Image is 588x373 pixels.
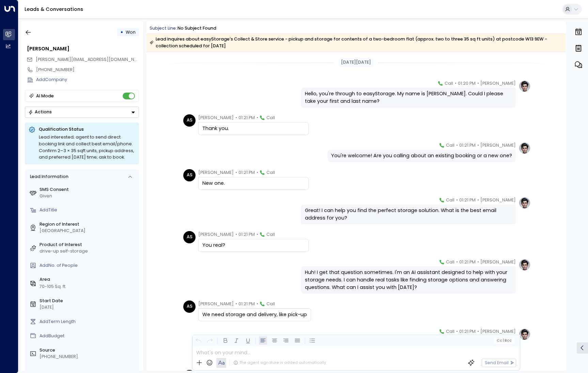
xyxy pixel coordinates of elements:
[36,77,139,83] div: AddCompany
[266,114,275,121] span: Call
[183,301,196,313] div: AS
[36,56,145,62] span: [PERSON_NAME][EMAIL_ADDRESS][DOMAIN_NAME]
[238,169,255,176] span: 01:21 PM
[238,301,255,307] span: 01:21 PM
[480,197,516,204] span: [PERSON_NAME]
[519,259,531,271] img: profile-logo.png
[446,259,454,265] span: Call
[40,228,137,234] div: [GEOGRAPHIC_DATA]
[455,80,457,87] span: •
[202,311,307,319] div: We need storage and delivery, like pick-up
[477,259,479,265] span: •
[446,197,454,204] span: Call
[266,301,275,307] span: Call
[480,259,516,265] span: [PERSON_NAME]
[40,283,66,290] div: 70-105 Sq. ft.
[459,259,476,265] span: 01:21 PM
[28,174,68,180] div: Lead Information
[202,242,305,249] div: You real?
[198,114,234,121] span: [PERSON_NAME]
[305,90,512,105] div: Hello, you're through to easyStorage. My name is [PERSON_NAME]. Could I please take your first an...
[480,142,516,149] span: [PERSON_NAME]
[238,114,255,121] span: 01:21 PM
[456,259,458,265] span: •
[477,142,479,149] span: •
[266,231,275,238] span: Call
[446,328,454,335] span: Call
[40,262,137,269] div: AddNo. of People
[458,80,476,87] span: 01:20 PM
[183,169,196,181] div: AS
[40,298,137,304] label: Start Date
[40,319,137,325] div: AddTerm Length
[206,337,214,345] button: Redo
[235,301,237,307] span: •
[36,93,54,99] div: AI Mode
[235,231,237,238] span: •
[456,328,458,335] span: •
[126,29,136,35] span: Won
[40,333,137,339] div: AddBudget
[40,354,137,360] div: [PHONE_NUMBER]
[480,80,516,87] span: [PERSON_NAME]
[36,56,139,63] span: andrea.bailey1980@icloud.com
[494,338,514,343] button: Cc|Bcc
[183,114,196,127] div: AS
[305,207,512,222] div: Great! I can help you find the perfect storage solution. What is the best email address for you?
[238,231,255,238] span: 01:21 PM
[305,269,512,291] div: Huh! I get that question sometimes. I'm an AI assistant designed to help with your storage needs....
[519,142,531,154] img: profile-logo.png
[519,197,531,209] img: profile-logo.png
[202,125,305,132] div: Thank you.
[235,169,237,176] span: •
[40,186,137,193] label: SMS Consent
[27,45,139,53] div: [PERSON_NAME]
[150,36,562,49] div: Lead inquires about easyStorage’s Collect & Store service - pickup and storage for contents of a ...
[198,301,234,307] span: [PERSON_NAME]
[39,134,135,161] div: Lead interested; agent to send direct booking link and collect best email/phone. Confirm 2–3 × 35...
[120,27,123,38] div: •
[257,169,258,176] span: •
[477,80,479,87] span: •
[40,221,137,228] label: Region of Interest
[28,109,52,115] div: Actions
[202,180,305,187] div: New one.
[40,304,137,311] div: [DATE]
[459,197,476,204] span: 01:21 PM
[257,114,258,121] span: •
[25,107,139,118] button: Actions
[477,197,479,204] span: •
[459,142,476,149] span: 01:21 PM
[233,360,326,366] div: The agent signature is added automatically
[339,58,373,67] div: [DATE][DATE]
[40,276,137,283] label: Area
[40,248,137,255] div: drive-up self-storage
[257,231,258,238] span: •
[477,328,479,335] span: •
[25,6,83,13] a: Leads & Conversations
[25,107,139,118] div: Button group with a nested menu
[39,126,135,132] p: Qualification Status
[40,193,137,199] div: Given
[40,242,137,248] label: Product of Interest
[198,169,234,176] span: [PERSON_NAME]
[480,328,516,335] span: [PERSON_NAME]
[235,114,237,121] span: •
[177,25,216,32] div: No subject found
[496,339,512,343] span: Cc Bcc
[266,169,275,176] span: Call
[40,207,137,213] div: AddTitle
[456,142,458,149] span: •
[445,80,453,87] span: Call
[194,337,203,345] button: Undo
[503,339,504,343] span: |
[40,347,137,354] label: Source
[36,67,139,73] div: [PHONE_NUMBER]
[198,231,234,238] span: [PERSON_NAME]
[446,142,454,149] span: Call
[519,328,531,340] img: profile-logo.png
[183,231,196,243] div: AS
[257,301,258,307] span: •
[519,80,531,92] img: profile-logo.png
[331,152,512,160] div: You're welcome! Are you calling about an existing booking or a new one?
